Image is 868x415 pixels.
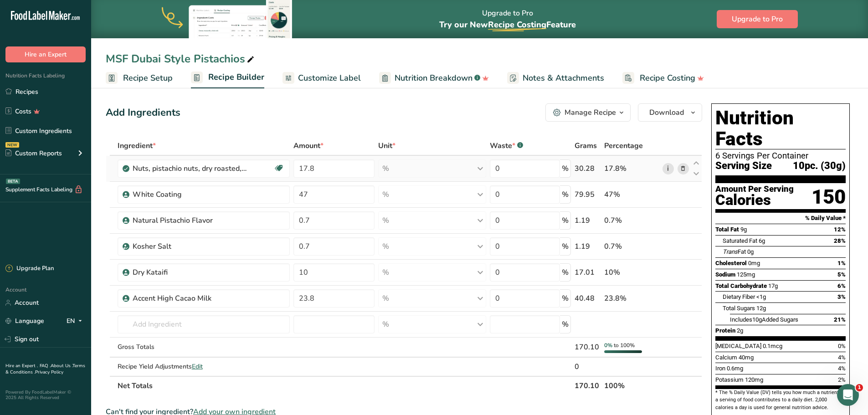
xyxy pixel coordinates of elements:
[575,293,601,304] div: 40.48
[756,305,766,312] span: 12g
[523,72,604,84] span: Notes & Attachments
[727,365,743,372] span: 0.6mg
[133,163,247,174] div: Nuts, pistachio nuts, dry roasted, with salt added
[106,51,256,67] div: MSF Dubai Style Pistachios
[723,237,757,244] span: Saturated Fat
[834,226,846,233] span: 12%
[715,282,767,289] span: Total Carbohydrate
[604,140,643,151] span: Percentage
[715,376,744,383] span: Potassium
[640,72,695,84] span: Recipe Costing
[834,316,846,323] span: 21%
[5,142,19,148] div: NEW
[837,282,846,289] span: 6%
[5,46,86,62] button: Hire an Expert
[192,362,203,371] span: Edit
[752,316,762,323] span: 10g
[5,363,85,375] a: Terms & Conditions .
[575,267,601,278] div: 17.01
[793,160,846,172] span: 10pc. (30g)
[5,313,44,329] a: Language
[837,260,846,266] span: 1%
[715,108,846,149] h1: Nutrition Facts
[638,103,702,122] button: Download
[5,149,62,158] div: Custom Reports
[649,107,684,118] span: Download
[604,342,612,349] span: 0%
[133,215,247,226] div: Natural Pistachio Flavor
[715,260,747,266] span: Cholesterol
[838,365,846,372] span: 4%
[740,226,747,233] span: 9g
[768,282,778,289] span: 17g
[118,342,290,352] div: Gross Totals
[133,241,247,252] div: Kosher Salt
[837,384,859,406] iframe: Intercom live chat
[604,163,659,174] div: 17.8%
[602,376,661,395] th: 100%
[490,140,523,151] div: Waste
[604,267,659,278] div: 10%
[838,354,846,361] span: 4%
[106,68,173,88] a: Recipe Setup
[723,248,746,255] span: Fat
[488,19,546,30] span: Recipe Costing
[838,343,846,349] span: 0%
[663,163,674,174] a: i
[604,241,659,252] div: 0.7%
[575,361,601,372] div: 0
[604,215,659,226] div: 0.7%
[737,271,755,278] span: 125mg
[40,363,51,369] a: FAQ .
[715,365,725,372] span: Iron
[715,327,735,334] span: Protein
[812,185,846,209] div: 150
[575,189,601,200] div: 79.95
[837,293,846,300] span: 3%
[834,237,846,244] span: 28%
[715,194,794,207] div: Calories
[715,185,794,194] div: Amount Per Serving
[575,241,601,252] div: 1.19
[756,293,766,300] span: <1g
[5,389,86,400] div: Powered By FoodLabelMaker © 2025 All Rights Reserved
[439,19,576,30] span: Try our New Feature
[622,68,704,88] a: Recipe Costing
[715,354,737,361] span: Calcium
[439,0,576,38] div: Upgrade to Pro
[545,103,631,122] button: Manage Recipe
[191,67,264,89] a: Recipe Builder
[715,213,846,224] section: % Daily Value *
[737,327,743,334] span: 2g
[575,163,601,174] div: 30.28
[759,237,765,244] span: 6g
[5,264,54,273] div: Upgrade Plan
[723,293,755,300] span: Dietary Fiber
[575,215,601,226] div: 1.19
[614,342,635,349] span: to 100%
[133,267,247,278] div: Dry Kataifi
[748,260,760,266] span: 0mg
[723,248,738,255] i: Trans
[35,369,63,375] a: Privacy Policy
[106,105,180,120] div: Add Ingredients
[715,226,739,233] span: Total Fat
[715,160,772,172] span: Serving Size
[379,68,489,88] a: Nutrition Breakdown
[565,107,616,118] div: Manage Recipe
[715,343,761,349] span: [MEDICAL_DATA]
[745,376,763,383] span: 120mg
[715,389,846,411] section: * The % Daily Value (DV) tells you how much a nutrient in a serving of food contributes to a dail...
[723,305,755,312] span: Total Sugars
[123,72,173,84] span: Recipe Setup
[118,140,156,151] span: Ingredient
[6,179,20,184] div: BETA
[717,10,798,28] button: Upgrade to Pro
[5,363,38,369] a: Hire an Expert .
[395,72,473,84] span: Nutrition Breakdown
[604,293,659,304] div: 23.8%
[51,363,72,369] a: About Us .
[763,343,782,349] span: 0.1mcg
[715,151,846,160] div: 6 Servings Per Container
[739,354,754,361] span: 40mg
